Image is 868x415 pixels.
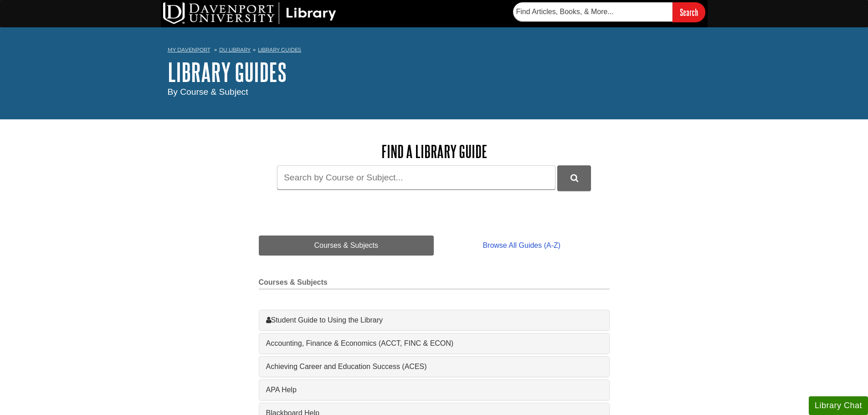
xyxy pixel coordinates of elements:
[163,2,336,24] img: DU Library
[266,338,602,349] a: Accounting, Finance & Economics (ACCT, FINC & ECON)
[168,86,701,99] div: By Course & Subject
[266,361,602,372] a: Achieving Career and Education Success (ACES)
[513,2,705,22] form: Searches DU Library's articles, books, and more
[809,396,868,415] button: Library Chat
[434,236,609,256] a: Browse All Guides (A-Z)
[673,2,705,22] input: Search
[259,236,434,256] a: Courses & Subjects
[219,46,251,53] a: DU Library
[168,58,701,86] h1: Library Guides
[259,278,610,289] h2: Courses & Subjects
[168,46,210,54] a: My Davenport
[168,44,701,58] nav: breadcrumb
[258,46,301,53] a: Library Guides
[266,315,602,326] a: Student Guide to Using the Library
[277,165,555,190] input: Search by Course or Subject...
[259,142,610,161] h2: Find a Library Guide
[513,2,673,21] input: Find Articles, Books, & More...
[570,174,578,182] i: Search Library Guides
[266,384,602,395] a: APA Help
